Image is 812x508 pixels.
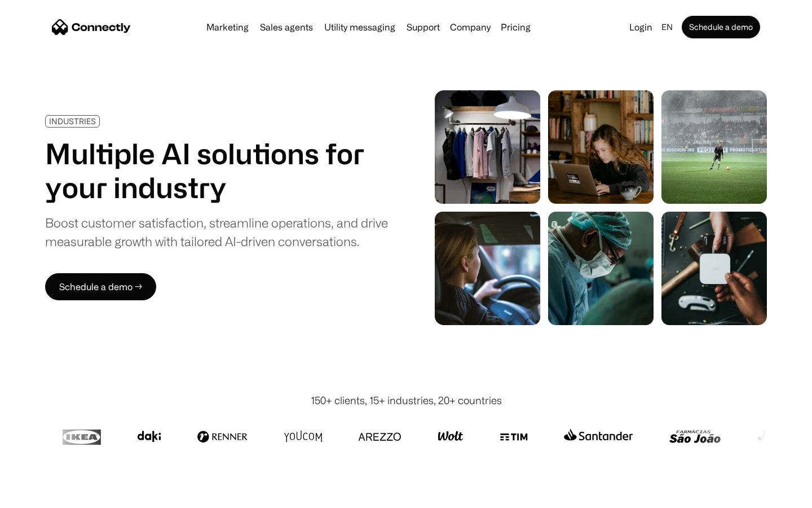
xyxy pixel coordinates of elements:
a: Login [625,19,657,35]
div: INDUSTRIES [49,117,96,125]
div: Company [447,19,494,35]
div: Company [450,19,491,35]
a: Utility messaging [320,23,400,32]
aside: Language selected: English [11,487,68,504]
div: en [661,19,673,35]
div: 150+ clients, 15+ industries, 20+ countries [311,393,502,408]
div: Boost customer satisfaction, streamline operations, and drive measurable growth with tailored AI-... [45,213,388,251]
a: Support [402,23,444,32]
h1: Multiple AI solutions for your industry [45,137,388,204]
div: en [657,19,679,35]
a: Marketing [202,23,253,32]
ul: Language list [23,488,68,504]
a: home [52,19,131,36]
a: Pricing [496,23,535,32]
a: Schedule a demo → [45,273,156,300]
a: Schedule a demo [682,16,760,38]
a: Sales agents [255,23,317,32]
